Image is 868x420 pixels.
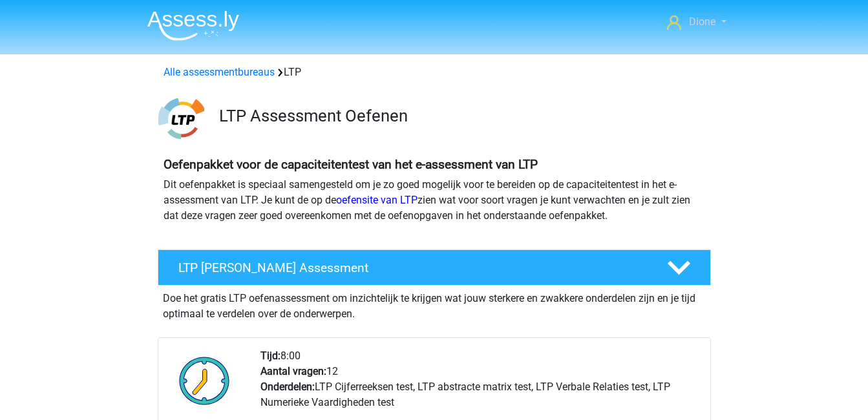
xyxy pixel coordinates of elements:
[164,66,275,78] a: Alle assessmentbureaus
[164,157,538,172] b: Oefenpakket voor de capaciteitentest van het e-assessment van LTP
[689,16,715,28] span: Dione
[260,381,315,393] b: Onderdelen:
[158,96,204,142] img: ltp.png
[147,10,239,41] img: Assessly
[336,194,418,206] a: oefensite van LTP
[260,365,326,377] b: Aantal vragen:
[158,65,710,80] div: LTP
[260,350,281,362] b: Tijd:
[178,260,646,275] h4: LTP [PERSON_NAME] Assessment
[158,286,711,322] div: Doe het gratis LTP oefenassessment om inzichtelijk te krijgen wat jouw sterkere en zwakkere onder...
[164,177,705,224] p: Dit oefenpakket is speciaal samengesteld om je zo goed mogelijk voor te bereiden op de capaciteit...
[172,348,237,413] img: Klok
[662,14,731,30] a: Dione
[153,249,716,286] a: LTP [PERSON_NAME] Assessment
[219,106,701,126] h3: LTP Assessment Oefenen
